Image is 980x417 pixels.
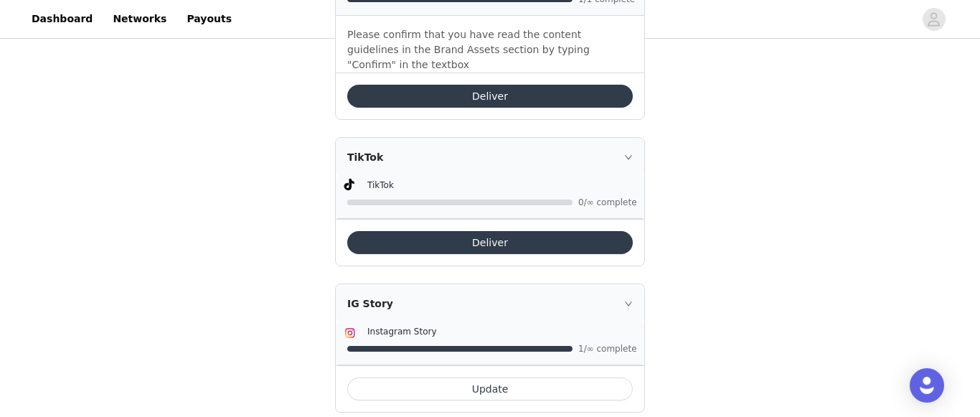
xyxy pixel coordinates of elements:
img: Instagram Icon [344,327,356,339]
div: avatar [927,8,941,31]
a: Payouts [178,3,240,35]
div: icon: rightTikTok [336,138,644,177]
div: icon: rightIG Story [336,284,644,323]
button: Deliver [347,85,633,108]
button: Deliver [347,231,633,254]
div: Open Intercom Messenger [910,368,944,403]
i: icon: right [624,299,633,308]
button: Update [347,378,633,400]
a: Dashboard [23,3,101,35]
i: icon: right [624,153,633,161]
span: 0/∞ complete [578,198,636,207]
span: 1/∞ complete [578,345,636,353]
p: Please confirm that you have read the content guidelines in the Brand Assets section by typing "C... [347,27,633,72]
a: Networks [104,3,175,35]
span: TikTok [367,180,394,190]
span: Instagram Story [367,327,437,337]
